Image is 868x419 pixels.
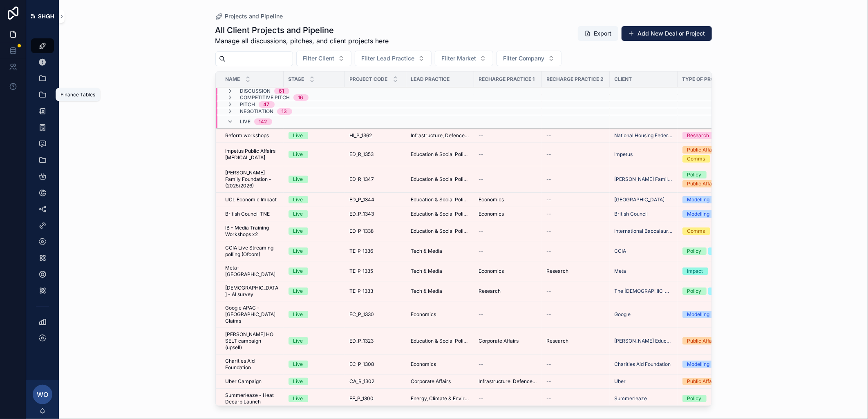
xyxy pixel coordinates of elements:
[479,288,501,294] span: Research
[615,338,673,344] a: [PERSON_NAME] Education Limited
[687,227,705,235] div: Comms
[615,248,626,254] a: CCIA
[479,395,537,402] a: --
[479,176,537,183] a: --
[687,267,703,275] div: Impact
[293,132,303,139] div: Live
[547,151,605,158] a: --
[547,248,552,254] span: --
[279,88,284,95] div: 61
[622,26,712,41] a: Add New Deal or Project
[350,151,401,158] a: ED_R_1353
[289,247,340,255] a: Live
[31,14,54,18] img: App logo
[350,395,401,402] a: EE_P_1300
[615,268,673,274] a: Meta
[615,211,673,217] a: British Council
[240,88,271,95] span: Discussion
[240,94,290,101] span: Competitive Pitch
[682,227,738,235] a: Comms
[547,132,552,139] span: --
[411,176,469,183] a: Education & Social Policy
[547,288,605,294] a: --
[479,378,537,385] span: Infrastructure, Defence, Industrial, Transport
[226,211,279,217] a: British Council TNE
[682,132,738,139] a: Research
[479,151,537,158] a: --
[240,101,255,108] span: Pitch
[350,378,375,385] span: CA_R_1302
[411,196,469,203] a: Education & Social Policy
[615,132,673,139] a: National Housing Federation
[411,395,469,402] span: Energy, Climate & Environment
[615,211,648,217] a: British Council
[687,132,709,139] div: Research
[350,211,374,217] span: ED_P_1343
[682,210,738,218] a: Modelling
[547,196,552,203] span: --
[289,210,340,218] a: Live
[687,210,710,218] div: Modelling
[350,338,374,344] span: ED_P_1323
[547,211,605,217] a: --
[259,118,267,125] div: 142
[289,151,340,158] a: Live
[682,311,738,318] a: Modelling
[615,76,632,82] span: Client
[350,196,401,203] a: ED_P_1344
[350,361,401,368] a: EC_P_1308
[615,395,647,402] a: Summerleaze
[37,390,48,399] span: WO
[411,338,469,344] a: Education & Social Policy
[350,288,401,294] a: TE_P_1333
[682,395,738,402] a: Policy
[293,361,303,368] div: Live
[411,288,443,294] span: Tech & Media
[226,331,279,351] a: [PERSON_NAME] HO SELT campaign (upsell)
[479,196,504,203] span: Economics
[442,54,477,62] span: Filter Market
[226,196,279,203] a: UCL Economic Impact
[547,361,605,368] a: --
[547,176,605,183] a: --
[411,228,469,234] a: Education & Social Policy
[293,227,303,235] div: Live
[687,247,702,255] div: Policy
[615,176,673,183] a: [PERSON_NAME] Family Foundation
[687,337,718,345] div: Public Affairs
[615,151,633,158] a: Impetus
[479,311,484,318] span: --
[289,227,340,235] a: Live
[215,12,283,20] a: Projects and Pipeline
[479,228,537,234] a: --
[350,288,374,294] span: TE_P_1333
[293,196,303,203] div: Live
[479,176,484,183] span: --
[350,268,374,274] span: TE_P_1335
[226,305,279,324] span: Google APAC - [GEOGRAPHIC_DATA] Claims
[350,361,374,368] span: EC_P_1308
[547,361,552,368] span: --
[289,361,340,368] a: Live
[350,338,401,344] a: ED_P_1323
[479,361,484,368] span: --
[615,361,673,368] a: Charities Aid Foundation
[547,151,552,158] span: --
[687,378,718,385] div: Public Affairs
[615,361,671,368] span: Charities Aid Foundation
[411,268,469,274] a: Tech & Media
[547,311,605,318] a: --
[687,361,710,368] div: Modelling
[615,311,673,318] a: Google
[503,54,545,62] span: Filter Company
[226,358,279,371] a: Charities Aid Foundation
[350,395,374,402] span: EE_P_1300
[479,211,504,217] span: Economics
[350,268,401,274] a: TE_P_1335
[547,228,552,234] span: --
[547,248,605,254] a: --
[355,51,432,66] button: Select Button
[293,378,303,385] div: Live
